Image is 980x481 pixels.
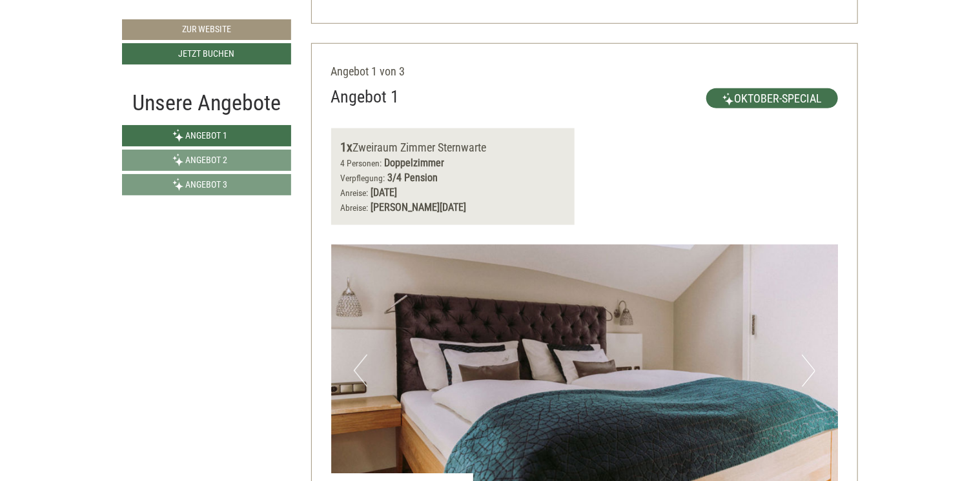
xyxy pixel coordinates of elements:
span: Angebot 1 von 3 [331,64,405,78]
span: Angebot 1 [186,130,228,141]
b: Doppelzimmer [385,157,445,169]
b: [DATE] [371,186,398,199]
small: Abreise: [341,202,369,213]
a: Jetzt buchen [122,43,291,64]
div: Unsere Angebote [122,87,291,119]
small: 4 Personen: [341,158,382,168]
div: Zweiraum Zimmer Sternwarte [341,138,566,157]
b: 1x [341,139,353,155]
b: 3/4 Pension [388,172,438,184]
button: Previous [354,355,367,387]
small: Verpflegung: [341,173,385,183]
div: Angebot 1 [331,85,400,109]
b: [PERSON_NAME][DATE] [371,201,467,213]
img: highlight.svg [722,93,734,106]
span: Oktober-Special [706,88,838,108]
span: Angebot 3 [186,179,228,190]
button: Next [802,355,815,387]
small: Anreise: [341,188,369,198]
span: Angebot 2 [186,155,228,165]
a: Zur Website [122,19,291,40]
